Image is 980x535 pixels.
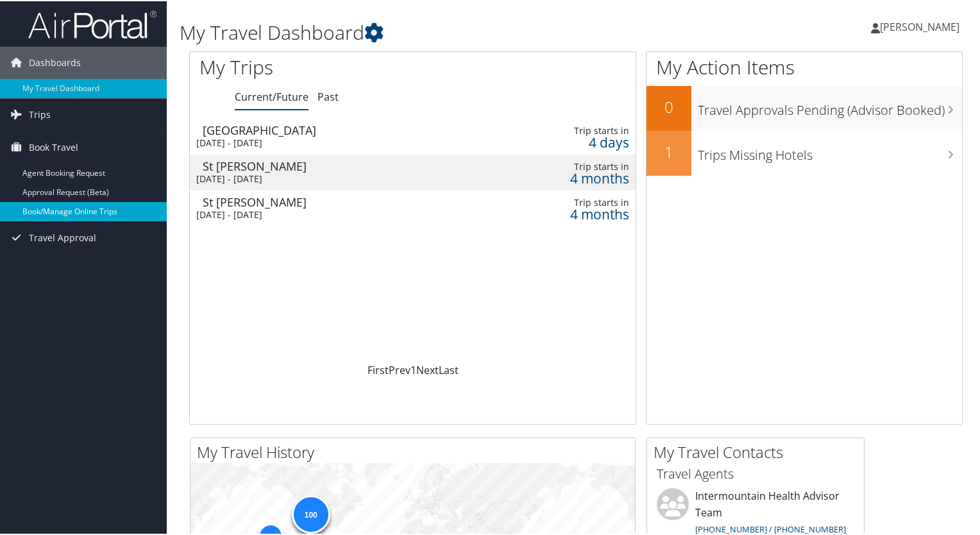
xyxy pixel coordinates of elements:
h3: Travel Agents [657,464,854,482]
h3: Travel Approvals Pending (Advisor Booked) [698,94,962,118]
div: Trip starts in [521,124,630,135]
a: Prev [389,362,410,376]
img: airportal-logo.png [28,8,156,38]
a: Current/Future [235,89,308,103]
span: Dashboards [29,46,81,78]
h2: 1 [646,140,691,162]
h1: My Travel Dashboard [180,18,708,45]
h1: My Trips [199,53,441,80]
a: Past [317,89,339,103]
h3: Trips Missing Hotels [698,139,962,163]
div: 4 days [521,135,630,147]
a: [PHONE_NUMBER] / [PHONE_NUMBER] [695,522,846,534]
a: 0Travel Approvals Pending (Advisor Booked) [646,85,962,130]
a: Next [416,362,439,376]
h1: My Action Items [646,53,962,80]
div: [DATE] - [DATE] [196,208,469,219]
div: 4 months [521,171,630,183]
span: Trips [29,98,51,130]
span: Book Travel [29,130,78,162]
h2: My Travel Contacts [654,440,864,462]
h2: 0 [646,95,691,117]
div: 4 months [521,207,630,219]
div: [GEOGRAPHIC_DATA] [203,123,475,135]
div: St [PERSON_NAME] [203,195,475,207]
a: Last [439,362,459,376]
div: [DATE] - [DATE] [196,136,469,148]
div: Trip starts in [521,160,630,171]
a: [PERSON_NAME] [871,6,972,45]
span: [PERSON_NAME] [880,19,959,33]
span: Travel Approval [29,221,96,253]
a: 1Trips Missing Hotels [646,130,962,174]
div: St [PERSON_NAME] [203,159,475,171]
a: First [367,362,389,376]
div: 100 [291,494,330,532]
div: Trip starts in [521,196,630,207]
div: [DATE] - [DATE] [196,172,469,183]
h2: My Travel History [197,440,635,462]
a: 1 [410,362,416,376]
